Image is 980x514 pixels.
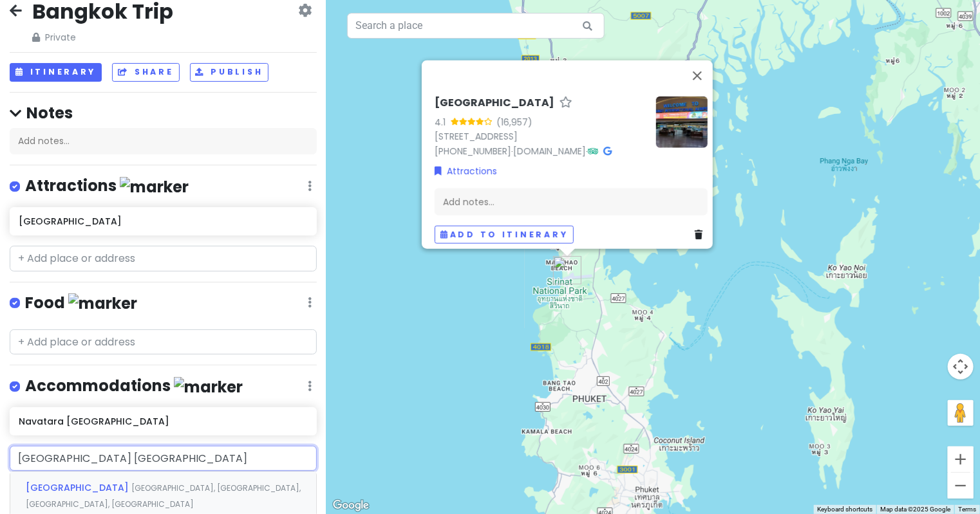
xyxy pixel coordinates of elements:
[25,293,137,314] h4: Food
[435,225,574,244] button: Add to itinerary
[513,144,586,157] a: [DOMAIN_NAME]
[656,96,708,147] img: Picture of the place
[948,446,974,472] button: Zoom in
[174,377,243,397] img: marker
[19,416,308,427] h6: Navatara [GEOGRAPHIC_DATA]
[560,96,572,109] a: Star place
[948,354,974,380] button: Map camera controls
[548,251,587,289] div: Phuket International Airport
[948,400,974,426] button: Drag Pegman onto the map to open Street View
[435,129,518,142] a: [STREET_ADDRESS]
[695,227,708,241] a: Delete place
[330,497,372,514] img: Google
[435,96,554,109] h6: [GEOGRAPHIC_DATA]
[10,329,317,355] input: + Add place or address
[435,188,708,215] div: Add notes...
[10,128,317,155] div: Add notes...
[26,481,131,494] span: [GEOGRAPHIC_DATA]
[10,246,317,271] input: + Add place or address
[10,103,317,123] h4: Notes
[603,146,612,155] i: Google Maps
[68,293,137,313] img: marker
[10,63,102,82] button: Itinerary
[25,376,243,397] h4: Accommodations
[25,176,189,197] h4: Attractions
[10,446,317,472] input: + Add place or address
[435,163,497,178] a: Attractions
[330,497,372,514] a: Open this area in Google Maps (opens a new window)
[32,30,173,44] span: Private
[347,13,605,39] input: Search a place
[112,63,179,82] button: Share
[190,63,269,82] button: Publish
[496,115,532,129] div: (16,957)
[19,216,308,227] h6: [GEOGRAPHIC_DATA]
[880,506,950,513] span: Map data ©2025 Google
[588,146,598,155] i: Tripadvisor
[435,144,511,157] a: [PHONE_NUMBER]
[120,177,189,197] img: marker
[682,60,713,91] button: Close
[817,505,872,514] button: Keyboard shortcuts
[26,482,301,510] span: [GEOGRAPHIC_DATA], [GEOGRAPHIC_DATA], [GEOGRAPHIC_DATA], [GEOGRAPHIC_DATA]
[435,96,646,158] div: · ·
[958,506,976,513] a: Terms (opens in new tab)
[948,473,974,499] button: Zoom out
[435,115,451,129] div: 4.1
